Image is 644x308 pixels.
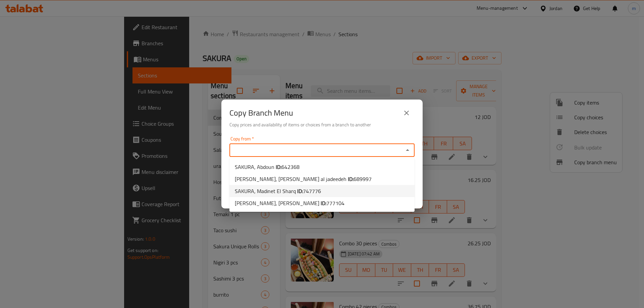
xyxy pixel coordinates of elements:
b: ID: [321,198,326,208]
span: 642368 [281,162,300,172]
h2: Copy Branch Menu [229,108,293,118]
span: SAKURA, Abdoun [235,163,300,171]
button: Close [403,145,412,155]
span: SAKURA, Madinet El Sharq [235,187,321,195]
button: close [398,105,415,121]
b: ID: [348,174,354,184]
span: 747776 [303,186,321,196]
span: 689997 [354,174,372,184]
span: 777104 [326,198,344,208]
h6: Copy prices and availability of items or choices from a branch to another [229,121,415,128]
b: ID: [276,162,281,172]
span: [PERSON_NAME], [PERSON_NAME] [235,199,344,207]
span: [PERSON_NAME], [PERSON_NAME] al jadeedeh [235,175,372,183]
b: ID: [297,186,303,196]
